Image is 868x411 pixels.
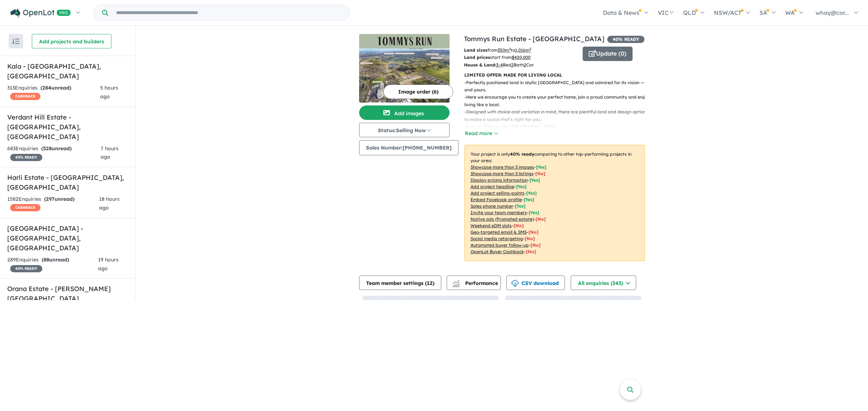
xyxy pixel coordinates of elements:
p: from [464,47,577,54]
sup: 2 [529,47,531,51]
img: Tommys Run Estate - Pakenham [359,48,450,103]
span: [ Yes ] [526,190,537,196]
u: Showcase more than 3 listings [471,171,533,176]
button: Update (0) [583,47,633,61]
b: 40 % ready [510,151,534,157]
u: $ 420,000 [512,55,531,60]
img: bar-chart.svg [452,282,460,287]
span: 18 hours ago [99,196,120,211]
u: 350 m [498,47,511,53]
h5: Kala - [GEOGRAPHIC_DATA] , [GEOGRAPHIC_DATA] [7,61,128,81]
span: [No] [525,236,535,241]
h5: [GEOGRAPHIC_DATA] - [GEOGRAPHIC_DATA] , [GEOGRAPHIC_DATA] [7,224,128,253]
img: line-chart.svg [452,280,459,284]
u: Add project selling-points [471,190,524,196]
span: [ No ] [535,171,545,176]
span: [No] [536,216,546,222]
span: 45 % READY [10,154,42,161]
u: 3-4 [496,62,503,68]
strong: ( unread) [41,145,72,152]
u: 2 [511,62,514,68]
button: Team member settings (12) [359,276,441,290]
b: Land sizes [464,47,488,53]
span: CASHBACK [10,204,41,211]
img: sort.svg [12,39,20,44]
span: [No] [526,249,536,254]
span: [ Yes ] [529,210,539,215]
b: House & Land: [464,62,496,68]
span: 7 hours ago [101,145,119,160]
a: Tommys Run Estate - Pakenham LogoTommys Run Estate - Pakenham [359,34,450,103]
span: whay@cor... [816,9,849,16]
div: 289 Enquir ies [7,256,98,273]
span: 88 [43,256,49,263]
span: [No] [531,242,541,248]
p: Your project is only comparing to other top-performing projects in your area: - - - - - - - - - -... [464,145,645,261]
a: Tommys Run Estate - [GEOGRAPHIC_DATA] [464,35,604,43]
span: [ Yes ] [516,184,527,189]
u: Geo-targeted email & SMS [471,229,527,235]
span: 528 [43,145,52,152]
b: Land prices [464,55,490,60]
div: 313 Enquir ies [7,84,100,101]
span: to [511,47,531,53]
button: Read more [464,129,498,138]
u: Automated buyer follow-up [471,242,529,248]
u: 2 [524,62,526,68]
u: Invite your team members [471,210,527,215]
p: - Perfectly positioned land in idyllic [GEOGRAPHIC_DATA] and admired for its vision — and yours. [464,79,651,94]
h5: Orana Estate - [PERSON_NAME][GEOGRAPHIC_DATA] , [GEOGRAPHIC_DATA] [7,284,128,313]
u: Weekend eDM slots [471,223,512,228]
span: [No] [528,229,539,235]
u: Sales phone number [471,203,513,209]
button: Performance [447,276,501,290]
u: Add project headline [471,184,514,189]
img: download icon [511,280,519,287]
h5: Verdant Hill Estate - [GEOGRAPHIC_DATA] , [GEOGRAPHIC_DATA] [7,112,128,142]
span: Performance [454,280,498,286]
p: start from [464,54,577,61]
span: 12 [427,280,433,286]
span: 5 hours ago [100,85,118,100]
button: CSV download [506,276,565,290]
button: Sales Number:[PHONE_NUMBER] [359,140,459,155]
span: 19 hours ago [98,256,119,272]
input: Try estate name, suburb, builder or developer [110,5,348,21]
u: Social media retargeting [471,236,523,241]
p: - Here we encourage you to create your perfect home, join a proud community and enjoy living like... [464,94,651,108]
span: CASHBACK [10,93,41,100]
button: Add projects and builders [32,34,111,48]
button: All enquiries (343) [571,276,636,290]
p: Bed Bath Car [464,61,577,69]
strong: ( unread) [44,196,75,202]
u: Native ads (Promoted estate) [471,216,534,222]
img: Openlot PRO Logo White [10,9,71,18]
span: [ Yes ] [524,197,534,202]
span: 40 % READY [607,36,644,43]
strong: ( unread) [41,85,71,91]
span: 297 [46,196,55,202]
sup: 2 [509,47,511,51]
p: - Approx. 700m to the [GEOGRAPHIC_DATA] [464,123,651,130]
span: [No] [514,223,524,228]
span: [ Yes ] [529,177,540,183]
div: 1582 Enquir ies [7,195,99,212]
img: Tommys Run Estate - Pakenham Logo [362,37,447,46]
p: LIMITED OFFER: MADE FOR LIVING LOCAL [464,72,645,79]
button: Image order (6) [383,85,453,99]
button: Add images [359,105,450,120]
u: Showcase more than 3 images [471,164,534,170]
p: - Designed with choice and variation in mind, there are plentiful land and design options to make... [464,108,651,123]
h5: Harli Estate - [GEOGRAPHIC_DATA] , [GEOGRAPHIC_DATA] [7,173,128,192]
u: 1,016 m [515,47,531,53]
span: 284 [42,85,51,91]
span: [ Yes ] [536,164,546,170]
span: [ Yes ] [515,203,526,209]
u: OpenLot Buyer Cashback [471,249,524,254]
button: Status:Selling Now [359,123,450,137]
u: Display pricing information [471,177,528,183]
span: 45 % READY [10,265,42,272]
strong: ( unread) [42,256,69,263]
u: Embed Facebook profile [471,197,522,202]
div: 683 Enquir ies [7,144,101,162]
